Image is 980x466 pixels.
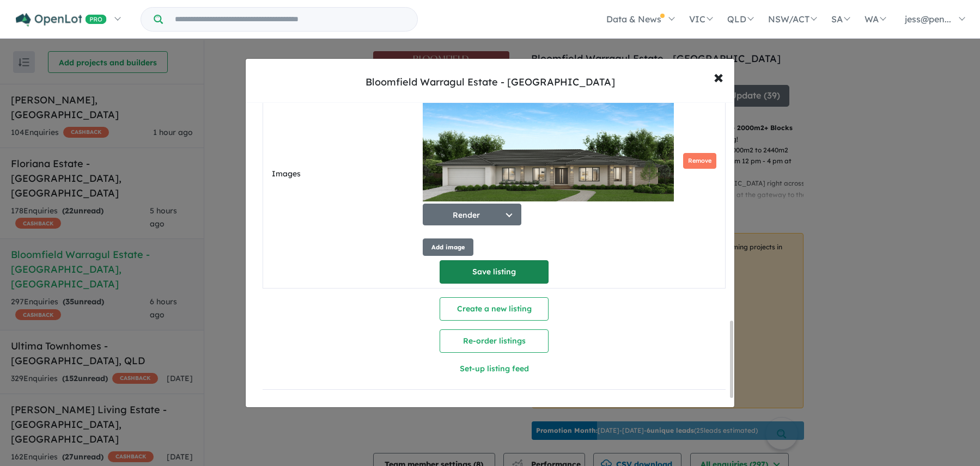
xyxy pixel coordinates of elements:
[423,238,473,256] button: Add image
[378,357,610,381] button: Set-up listing feed
[16,13,107,27] img: Openlot PRO Logo White
[440,329,549,353] button: Re-order listings
[366,75,615,89] div: Bloomfield Warragul Estate - [GEOGRAPHIC_DATA]
[440,260,549,284] button: Save listing
[683,153,716,169] button: Remove
[440,297,549,321] button: Create a new listing
[714,65,723,88] span: ×
[423,204,521,225] button: Render
[272,168,419,181] label: Images
[165,8,415,31] input: Try estate name, suburb, builder or developer
[423,93,674,201] img: 3VBIrHHQyY0AAAAASUVORK5CYII=
[905,14,951,24] span: jess@pen...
